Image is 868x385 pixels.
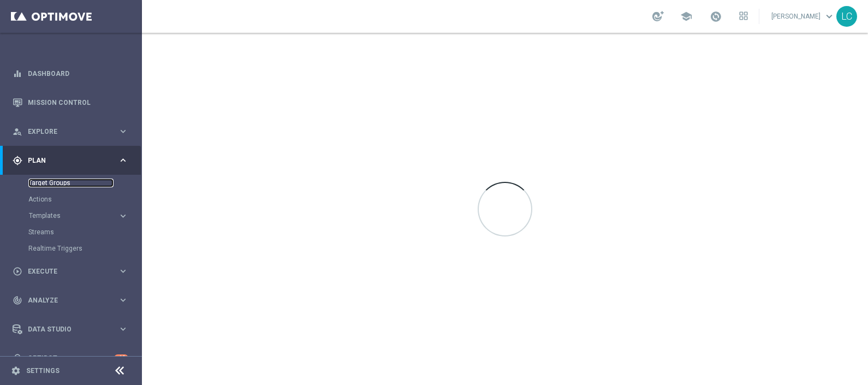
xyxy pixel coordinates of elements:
[28,179,114,187] a: Target Groups
[118,266,128,276] i: keyboard_arrow_right
[13,156,22,165] i: gps_fixed
[680,10,692,22] span: school
[28,211,129,220] button: Templates keyboard_arrow_right
[28,157,118,164] span: Plan
[12,296,129,305] button: track_changes Analyze keyboard_arrow_right
[28,240,141,257] div: Realtime Triggers
[13,353,22,363] i: lightbulb
[13,127,22,137] i: person_search
[13,69,22,79] i: equalizer
[13,295,22,305] i: track_changes
[12,127,129,136] button: person_search Explore keyboard_arrow_right
[770,8,836,25] a: [PERSON_NAME]keyboard_arrow_down
[836,6,857,27] div: LC
[28,175,141,191] div: Target Groups
[13,324,118,334] div: Data Studio
[118,324,128,334] i: keyboard_arrow_right
[823,10,835,22] span: keyboard_arrow_down
[12,69,129,78] button: equalizer Dashboard
[12,325,129,334] button: Data Studio keyboard_arrow_right
[11,366,21,376] i: settings
[13,127,118,137] div: Explore
[13,156,118,165] div: Plan
[12,267,129,276] button: play_circle_outline Execute keyboard_arrow_right
[13,343,128,372] div: Optibot
[12,156,129,165] button: gps_fixed Plan keyboard_arrow_right
[28,268,118,275] span: Execute
[12,98,129,107] button: Mission Control
[118,295,128,305] i: keyboard_arrow_right
[29,212,107,219] span: Templates
[118,126,128,137] i: keyboard_arrow_right
[13,88,128,117] div: Mission Control
[13,59,128,88] div: Dashboard
[28,224,141,240] div: Streams
[28,195,114,204] a: Actions
[28,297,118,304] span: Analyze
[28,228,114,236] a: Streams
[28,88,128,117] a: Mission Control
[12,354,129,363] button: lightbulb Optibot +10
[28,343,114,372] a: Optibot
[28,326,118,333] span: Data Studio
[118,155,128,165] i: keyboard_arrow_right
[114,354,128,362] div: +10
[13,266,118,276] div: Execute
[28,59,128,88] a: Dashboard
[13,266,22,276] i: play_circle_outline
[118,211,128,221] i: keyboard_arrow_right
[26,368,60,374] a: Settings
[28,191,141,208] div: Actions
[28,208,141,224] div: Templates
[13,295,118,305] div: Analyze
[29,212,118,219] div: Templates
[28,244,114,253] a: Realtime Triggers
[28,128,118,135] span: Explore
